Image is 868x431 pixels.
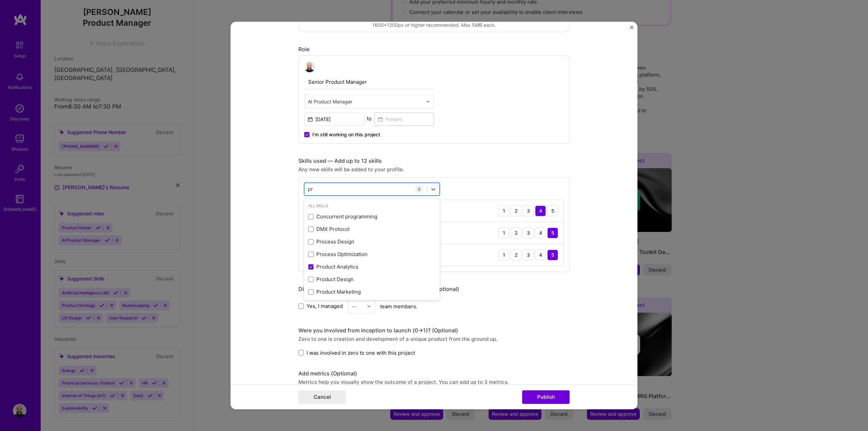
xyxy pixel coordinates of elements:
div: 2 [511,228,521,238]
img: drop icon [367,304,371,308]
div: 3 [523,228,534,238]
div: Skills used — Add up to 12 skills [298,157,570,164]
div: Metrics help you visually show the outcome of a project. You can add up to 3 metrics. [298,378,570,386]
div: 4 [535,250,546,260]
div: Any new skills will be added to your profile. [298,166,570,173]
div: 1 [498,250,509,260]
div: 3 [415,185,423,193]
span: I’m still working on this project [312,131,380,138]
div: 1600x1200px or higher recommended. Max 5MB each. [372,21,496,28]
div: to [367,115,372,122]
div: 1 [498,205,509,216]
div: All Skills [304,202,440,210]
div: Product Analytics [308,263,436,270]
img: drop icon [426,99,430,103]
div: 5 [547,250,558,260]
div: Concurrent programming [308,213,436,220]
input: Date [304,113,364,126]
span: I was involved in zero to one with this project [307,349,415,356]
div: Add metrics (Optional) [298,370,570,377]
div: 2 [511,205,521,216]
div: Were you involved from inception to launch (0 -> 1)? (Optional) [298,327,570,334]
div: 5 [547,205,558,216]
div: 4 [535,228,546,238]
div: Process Optimization [308,251,436,258]
input: Present [374,113,434,126]
div: Process Design [308,238,436,245]
button: Cancel [298,390,346,404]
div: Product Marketing [308,288,436,295]
div: 1 [498,228,509,238]
span: Yes, I managed [307,302,343,310]
div: 2 [511,250,521,260]
div: Role [298,46,570,53]
div: 5 [547,228,558,238]
button: Close [630,26,633,33]
div: 3 [523,250,534,260]
div: team members. [298,299,570,313]
div: 3 [523,205,534,216]
div: DMX Protocol [308,226,436,233]
div: Did this role require you to manage team members? (Optional) [298,286,570,293]
div: — [352,303,356,310]
div: Product Design [308,276,436,283]
div: Zero to one is creation and development of a unique product from the ground up. [298,335,570,342]
button: Publish [522,390,570,404]
input: Role Name [304,75,434,89]
div: 4 [535,205,546,216]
